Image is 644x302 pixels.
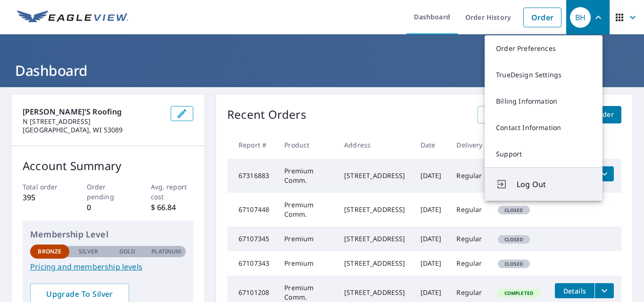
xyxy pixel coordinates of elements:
[449,159,490,193] td: Regular
[23,192,66,203] p: 395
[227,106,306,123] p: Recent Orders
[227,193,277,227] td: 67107448
[11,61,633,80] h1: Dashboard
[561,286,589,295] span: Details
[38,247,61,256] p: Bronze
[23,117,163,126] p: N [STREET_ADDRESS]
[570,7,591,28] div: BH
[555,283,594,298] button: detailsBtn-67101208
[30,261,186,272] a: Pricing and membership levels
[30,228,186,241] p: Membership Level
[23,157,193,174] p: Account Summary
[87,202,130,213] p: 0
[23,126,163,134] p: [GEOGRAPHIC_DATA], WI 53089
[413,193,449,227] td: [DATE]
[594,166,614,181] button: filesDropdownBtn-67316883
[227,131,277,159] th: Report #
[277,193,337,227] td: Premium Comm.
[151,182,194,202] p: Avg. report cost
[413,251,449,276] td: [DATE]
[485,88,603,114] a: Billing Information
[478,106,545,123] a: View All Orders
[227,251,277,276] td: 67107343
[38,289,122,299] span: Upgrade To Silver
[227,227,277,251] td: 67107345
[485,62,603,88] a: TrueDesign Settings
[413,131,449,159] th: Date
[79,247,99,256] p: Silver
[277,131,337,159] th: Product
[499,290,539,296] span: Completed
[449,251,490,276] td: Regular
[413,227,449,251] td: [DATE]
[344,259,405,268] div: [STREET_ADDRESS]
[485,141,603,167] a: Support
[17,10,128,24] img: EV Logo
[87,182,130,202] p: Order pending
[485,114,603,141] a: Contact Information
[499,261,529,267] span: Closed
[277,227,337,251] td: Premium
[151,202,194,213] p: $ 66.84
[517,179,591,190] span: Log Out
[449,193,490,227] td: Regular
[344,205,405,214] div: [STREET_ADDRESS]
[449,131,490,159] th: Delivery
[485,167,603,201] button: Log Out
[277,159,337,193] td: Premium Comm.
[344,171,405,180] div: [STREET_ADDRESS]
[337,131,413,159] th: Address
[277,251,337,276] td: Premium
[151,247,181,256] p: Platinum
[119,247,135,256] p: Gold
[344,288,405,297] div: [STREET_ADDRESS]
[499,236,529,243] span: Closed
[227,159,277,193] td: 67316883
[413,159,449,193] td: [DATE]
[449,227,490,251] td: Regular
[344,234,405,244] div: [STREET_ADDRESS]
[499,207,529,213] span: Closed
[485,35,603,62] a: Order Preferences
[23,106,163,117] p: [PERSON_NAME]'s Roofing
[594,283,614,298] button: filesDropdownBtn-67101208
[523,8,561,27] a: Order
[23,182,66,192] p: Total order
